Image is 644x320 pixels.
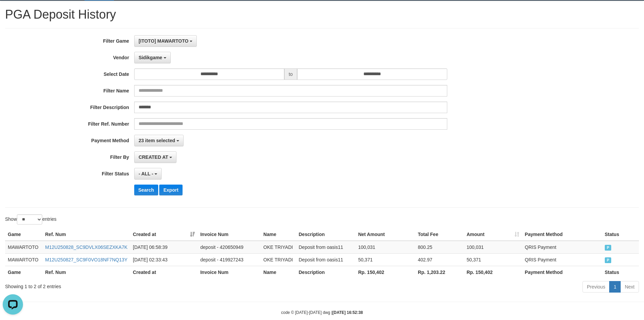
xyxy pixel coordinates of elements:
h1: PGA Deposit History [5,8,639,21]
th: Status [602,266,639,278]
td: 50,371 [355,253,415,266]
a: M12U250828_SC9DVLX06SEZXKA7K [45,244,127,250]
button: CREATED AT [134,151,177,163]
th: Amount: activate to sort column ascending [464,228,522,241]
th: Name [261,266,296,278]
span: Sidikgame [139,55,162,60]
td: Deposit from oasis11 [296,253,355,266]
th: Invoice Num [197,228,261,241]
td: QRIS Payment [522,253,602,266]
button: - ALL - [134,168,162,179]
td: OKE TRIYADI [261,241,296,254]
th: Game [5,266,42,278]
select: Showentries [17,214,42,225]
th: Ref. Num [42,266,130,278]
span: PAID [605,245,612,251]
button: Sidikgame [134,52,171,63]
th: Payment Method [522,266,602,278]
td: QRIS Payment [522,241,602,254]
th: Invoice Num [197,266,261,278]
th: Created at [130,266,197,278]
a: Previous [582,281,610,293]
td: [DATE] 06:58:39 [130,241,197,254]
span: CREATED AT [139,154,168,160]
th: Total Fee [415,228,464,241]
strong: [DATE] 16:52:38 [332,310,363,315]
th: Rp. 1,203.22 [415,266,464,278]
td: 100,031 [355,241,415,254]
th: Status [602,228,639,241]
button: 23 item selected [134,135,184,146]
th: Payment Method [522,228,602,241]
button: Search [134,185,158,195]
td: 402.97 [415,253,464,266]
td: deposit - 419927243 [197,253,261,266]
td: deposit - 420650949 [197,241,261,254]
button: [ITOTO] MAWARTOTO [134,35,197,47]
th: Created at: activate to sort column ascending [130,228,197,241]
a: M12U250827_SC9F0VO18NF7NQ13Y [45,257,127,262]
a: Next [620,281,639,293]
span: 23 item selected [139,138,175,143]
td: MAWARTOTO [5,241,42,254]
td: 50,371 [464,253,522,266]
td: MAWARTOTO [5,253,42,266]
span: PAID [605,257,612,263]
small: code © [DATE]-[DATE] dwg | [281,310,363,315]
td: OKE TRIYADI [261,253,296,266]
th: Rp. 150,402 [464,266,522,278]
span: - ALL - [139,171,153,176]
td: 800.25 [415,241,464,254]
td: Deposit from oasis11 [296,241,355,254]
button: Open LiveChat chat widget [3,3,23,23]
th: Description [296,228,355,241]
span: [ITOTO] MAWARTOTO [139,38,189,44]
div: Showing 1 to 2 of 2 entries [5,280,263,290]
th: Name [261,228,296,241]
th: Description [296,266,355,278]
th: Game [5,228,42,241]
th: Rp. 150,402 [355,266,415,278]
button: Export [159,185,182,195]
th: Net Amount [355,228,415,241]
span: to [284,68,297,80]
a: 1 [609,281,621,293]
td: 100,031 [464,241,522,254]
td: [DATE] 02:33:43 [130,253,197,266]
label: Show entries [5,214,56,225]
th: Ref. Num [42,228,130,241]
